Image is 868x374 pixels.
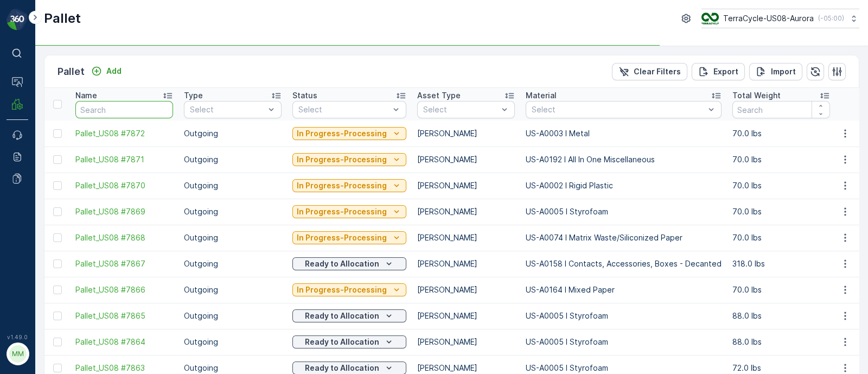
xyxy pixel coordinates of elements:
td: Outgoing [178,303,287,329]
p: Select [190,104,265,115]
div: Toggle Row Selected [53,233,62,242]
td: 88.0 lbs [727,303,835,329]
p: TerraCycle-US08-Aurora [723,13,814,24]
td: Outgoing [178,199,287,225]
td: US-A0074 I Matrix Waste/Siliconized Paper [520,225,727,251]
td: [PERSON_NAME] [412,147,520,173]
p: Name [75,90,97,101]
td: US-A0005 I Styrofoam [520,303,727,329]
p: Ready to Allocation [305,337,379,347]
td: [PERSON_NAME] [412,329,520,355]
button: Clear Filters [612,63,687,80]
a: Pallet_US08 #7871 [75,154,173,165]
td: US-A0005 I Styrofoam [520,199,727,225]
button: Import [749,63,802,80]
td: 70.0 lbs [727,121,835,147]
button: In Progress-Processing [292,179,406,192]
p: ( -05:00 ) [818,14,844,23]
td: US-A0164 I Mixed Paper [520,277,727,303]
div: Toggle Row Selected [53,259,62,268]
td: US-A0002 I Rigid Plastic [520,173,727,199]
p: Pallet [58,64,85,79]
p: Select [532,104,705,115]
span: v 1.49.0 [7,334,28,340]
button: In Progress-Processing [292,127,406,140]
td: [PERSON_NAME] [412,173,520,199]
p: Import [771,66,796,77]
p: Select [298,104,390,115]
div: Toggle Row Selected [53,155,62,164]
span: Pallet_US08 #7869 [75,206,173,217]
td: [PERSON_NAME] [412,199,520,225]
td: Outgoing [178,277,287,303]
a: Pallet_US08 #7863 [75,363,173,373]
td: Outgoing [178,251,287,277]
td: US-A0158 I Contacts, Accessories, Boxes - Decanted [520,251,727,277]
p: Ready to Allocation [305,258,379,269]
td: US-A0192 I All In One Miscellaneous [520,147,727,173]
div: Toggle Row Selected [53,129,62,138]
td: 70.0 lbs [727,199,835,225]
button: TerraCycle-US08-Aurora(-05:00) [701,9,859,28]
a: Pallet_US08 #7867 [75,258,173,269]
p: Asset Type [417,90,461,101]
div: Toggle Row Selected [53,312,62,320]
span: Pallet_US08 #7866 [75,284,173,295]
p: In Progress-Processing [297,128,387,139]
div: Toggle Row Selected [53,207,62,216]
td: Outgoing [178,329,287,355]
a: Pallet_US08 #7868 [75,232,173,243]
td: [PERSON_NAME] [412,225,520,251]
p: Total Weight [732,90,781,101]
div: Toggle Row Selected [53,364,62,372]
td: Outgoing [178,147,287,173]
button: Ready to Allocation [292,257,406,270]
button: MM [7,343,28,365]
button: In Progress-Processing [292,153,406,166]
td: Outgoing [178,173,287,199]
td: 70.0 lbs [727,173,835,199]
img: image_ci7OI47.png [701,12,719,24]
p: In Progress-Processing [297,154,387,165]
p: In Progress-Processing [297,206,387,217]
input: Search [732,101,830,118]
p: Export [713,66,738,77]
a: Pallet_US08 #7872 [75,128,173,139]
td: 70.0 lbs [727,277,835,303]
div: Toggle Row Selected [53,286,62,294]
td: [PERSON_NAME] [412,251,520,277]
td: Outgoing [178,121,287,147]
p: Ready to Allocation [305,363,379,373]
button: Add [87,65,126,78]
div: MM [9,345,27,363]
p: Clear Filters [634,66,681,77]
button: In Progress-Processing [292,283,406,296]
td: 318.0 lbs [727,251,835,277]
button: Ready to Allocation [292,309,406,322]
img: logo [7,9,28,30]
button: In Progress-Processing [292,231,406,244]
p: Select [423,104,498,115]
td: [PERSON_NAME] [412,277,520,303]
a: Pallet_US08 #7864 [75,337,173,347]
p: Add [106,66,122,77]
button: In Progress-Processing [292,205,406,218]
p: In Progress-Processing [297,284,387,295]
input: Search [75,101,173,118]
div: Toggle Row Selected [53,338,62,346]
td: US-A0003 I Metal [520,121,727,147]
a: Pallet_US08 #7870 [75,180,173,191]
a: Pallet_US08 #7865 [75,310,173,321]
td: 70.0 lbs [727,225,835,251]
td: [PERSON_NAME] [412,303,520,329]
p: Status [292,90,317,101]
p: Material [526,90,557,101]
div: Toggle Row Selected [53,181,62,190]
td: [PERSON_NAME] [412,121,520,147]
